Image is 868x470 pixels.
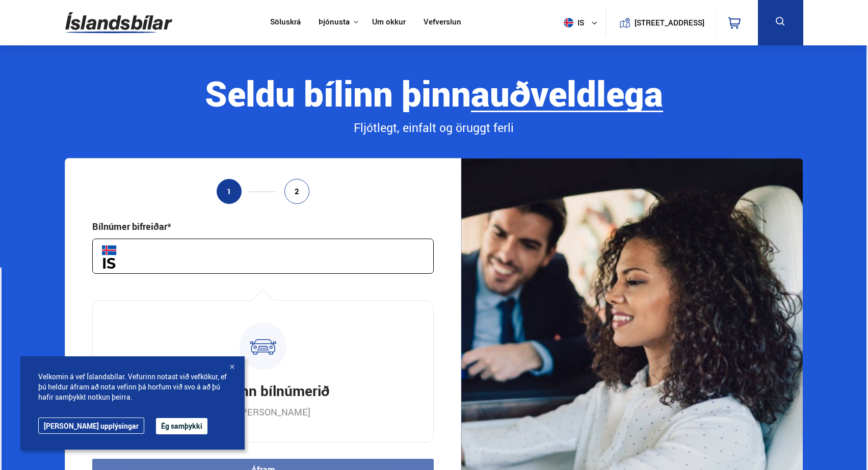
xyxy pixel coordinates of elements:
[611,8,710,37] a: [STREET_ADDRESS]
[471,69,663,117] b: auðveldlega
[295,187,299,196] span: 2
[92,220,171,232] div: Bílnúmer bifreiðar*
[560,18,585,28] span: is
[156,418,207,434] button: Ég samþykki
[65,74,803,112] div: Seldu bílinn þinn
[372,17,406,28] a: Um okkur
[216,406,310,418] p: til að [PERSON_NAME]
[319,17,350,27] button: Þjónusta
[227,187,231,196] span: 1
[560,8,606,38] button: is
[38,372,227,402] span: Velkomin á vef Íslandsbílar. Vefurinn notast við vefkökur, ef þú heldur áfram að nota vefinn þá h...
[564,18,573,28] img: svg+xml;base64,PHN2ZyB4bWxucz0iaHR0cDovL3d3dy53My5vcmcvMjAwMC9zdmciIHdpZHRoPSI1MTIiIGhlaWdodD0iNT...
[65,6,172,39] img: G0Ugv5HjCgRt.svg
[38,417,144,434] a: [PERSON_NAME] upplýsingar
[196,381,330,400] h3: Sláðu inn bílnúmerið
[639,18,701,27] button: [STREET_ADDRESS]
[424,17,461,28] a: Vefverslun
[65,119,803,137] div: Fljótlegt, einfalt og öruggt ferli
[270,17,301,28] a: Söluskrá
